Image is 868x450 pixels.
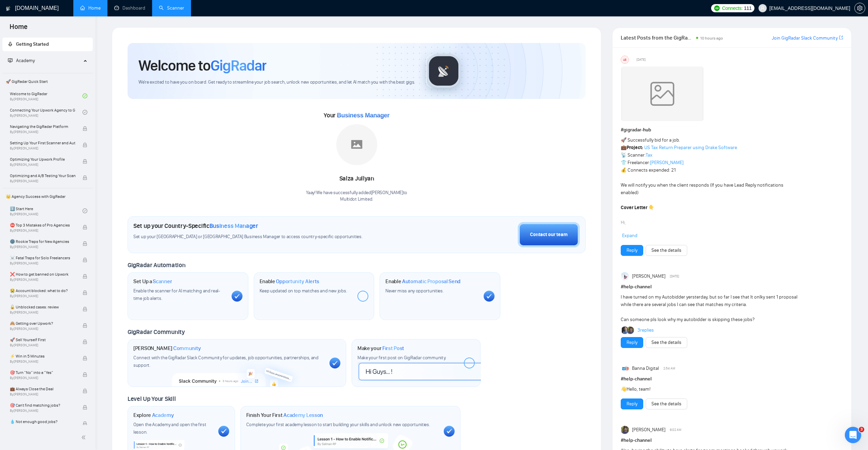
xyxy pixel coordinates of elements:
[621,364,630,373] img: Banna Digital
[10,163,75,167] span: By [PERSON_NAME]
[714,5,720,11] img: upwork-logo.png
[83,110,87,115] span: check-circle
[10,304,75,310] span: 🔓 Unblocked cases: review
[83,143,87,147] span: lock
[632,273,665,280] span: [PERSON_NAME]
[722,4,742,12] span: Connects:
[83,290,87,295] span: lock
[530,231,568,238] div: Contact our team
[83,405,87,410] span: lock
[10,392,75,396] span: By [PERSON_NAME]
[83,307,87,311] span: lock
[246,422,430,427] span: Complete your first academy lesson to start building your skills and unlock new opportunities.
[621,437,843,444] h1: # help-channel
[10,336,75,343] span: 🚀 Sell Yourself First
[10,255,75,261] span: ☠️ Fatal Traps for Solo Freelancers
[385,278,460,285] h1: Enable
[209,222,258,230] span: Business Manager
[622,233,637,238] span: Expand
[10,261,75,265] span: By [PERSON_NAME]
[133,234,401,240] span: Set up your [GEOGRAPHIC_DATA] or [GEOGRAPHIC_DATA] Business Manager to access country-specific op...
[518,222,580,247] button: Contact our team
[621,272,630,280] img: Anisuzzaman Khan
[4,22,33,36] span: Home
[859,427,864,432] span: 3
[10,327,75,331] span: By [PERSON_NAME]
[627,326,635,334] img: Toby Fox-Mason
[772,34,838,42] a: Join GigRadar Slack Community
[133,355,319,368] span: Connect with the GigRadar Slack Community for updates, job opportunities, partnerships, and support.
[172,355,303,387] img: slackcommunity-bg.png
[80,5,101,11] a: homeHome
[83,372,87,377] span: lock
[622,326,629,334] img: Pavlo Mashchak
[83,126,87,131] span: lock
[173,345,201,352] span: Community
[637,327,654,334] a: 3replies
[10,88,83,103] a: Welcome to GigRadarBy[PERSON_NAME]
[10,353,75,360] span: ⚡ Win in 5 Minutes
[670,273,679,279] span: [DATE]
[10,238,75,245] span: 🌚 Rookie Traps for New Agencies
[10,172,75,179] span: Optimizing and A/B Testing Your Scanner for Better Results
[8,58,35,63] span: Academy
[357,355,446,361] span: Make your first post on GigRadar community.
[10,343,75,347] span: By [PERSON_NAME]
[839,35,843,40] span: export
[854,3,865,14] button: setting
[3,75,92,88] span: 🚀 GigRadar Quick Start
[845,427,861,443] iframe: Intercom live chat
[276,278,319,285] span: Opportunity Alerts
[627,247,637,254] a: Reply
[385,288,443,294] span: Never miss any opportunities.
[133,278,172,285] h1: Set Up a
[133,422,206,435] span: Open the Academy and open the first lesson.
[10,278,75,282] span: By [PERSON_NAME]
[10,294,75,298] span: By [PERSON_NAME]
[621,386,627,392] span: 👋
[627,339,637,346] a: Reply
[138,79,415,86] span: We're excited to have you on board. Get ready to streamline your job search, unlock new opportuni...
[83,421,87,426] span: lock
[700,36,723,41] span: 10 hours ago
[621,126,843,134] h1: # gigradar-hub
[839,34,843,41] a: export
[324,112,389,119] span: Your
[83,274,87,279] span: lock
[260,278,320,285] h1: Enable
[636,57,646,63] span: [DATE]
[153,278,172,285] span: Scanner
[663,365,675,372] span: 2:54 AM
[621,245,643,256] button: Reply
[357,345,404,352] h1: Make your
[621,337,643,348] button: Reply
[632,426,665,434] span: [PERSON_NAME]
[10,179,75,183] span: By [PERSON_NAME]
[621,56,629,63] div: US
[10,245,75,249] span: By [PERSON_NAME]
[2,38,93,51] li: Getting Started
[306,196,407,203] p: Multidot Limited .
[10,229,75,233] span: By [PERSON_NAME]
[246,412,323,419] h1: Finish Your First
[283,412,323,419] span: Academy Lesson
[10,271,75,278] span: ❌ How to get banned on Upwork
[8,42,13,46] span: rocket
[10,123,75,130] span: Navigating the GigRadar Platform
[10,418,75,425] span: 💧 Not enough good jobs?
[760,6,765,11] span: user
[10,369,75,376] span: 🎯 Turn “No” into a “Yes”
[10,203,83,218] a: 1️⃣ Start HereBy[PERSON_NAME]
[10,146,75,150] span: By [PERSON_NAME]
[644,145,737,150] a: US Tax Return Preparer using Drake Software
[83,175,87,180] span: lock
[632,365,659,372] span: Banna Digital
[81,434,88,441] span: double-left
[646,337,687,348] button: See the details
[83,241,87,246] span: lock
[128,261,185,269] span: GigRadar Automation
[210,56,266,75] span: GigRadar
[3,190,92,203] span: 👑 Agency Success with GigRadar
[10,320,75,327] span: 🙈 Getting over Upwork?
[83,339,87,344] span: lock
